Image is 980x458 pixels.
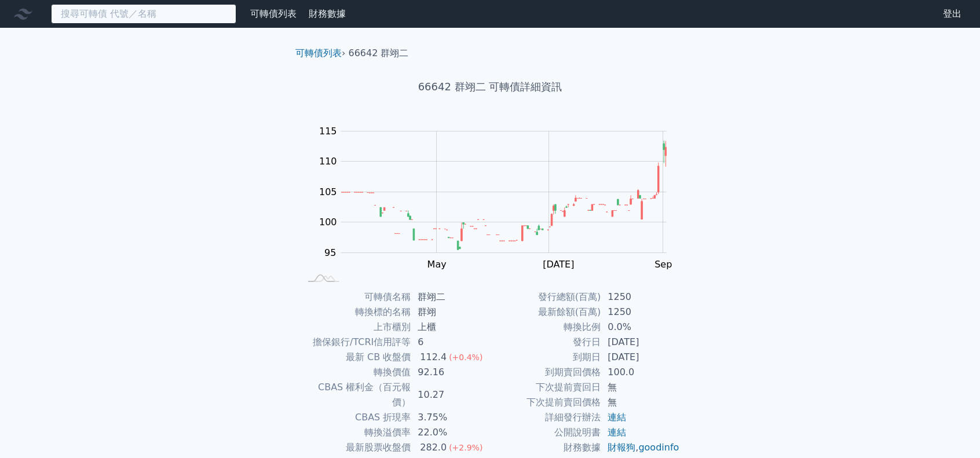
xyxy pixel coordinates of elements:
[934,5,971,23] a: 登出
[601,335,680,350] td: [DATE]
[411,290,490,305] td: 群翊二
[490,335,601,350] td: 發行日
[295,47,342,58] a: 可轉債列表
[490,380,601,395] td: 下次提前賣回日
[411,425,490,440] td: 22.0%
[313,126,684,270] g: Chart
[601,320,680,335] td: 0.0%
[411,305,490,320] td: 群翊
[427,259,447,270] tspan: May
[319,156,337,167] tspan: 110
[638,442,679,453] a: goodinfo
[300,290,411,305] td: 可轉債名稱
[309,8,346,19] a: 財務數據
[490,395,601,410] td: 下次提前賣回價格
[601,395,680,410] td: 無
[490,410,601,425] td: 詳細發行辦法
[319,186,337,197] tspan: 105
[319,126,337,137] tspan: 115
[300,305,411,320] td: 轉換標的名稱
[490,440,601,455] td: 財務數據
[319,217,337,228] tspan: 100
[324,247,336,258] tspan: 95
[490,425,601,440] td: 公開說明書
[608,412,626,423] a: 連結
[490,290,601,305] td: 發行總額(百萬)
[300,335,411,350] td: 擔保銀行/TCRI信用評等
[418,440,449,455] div: 282.0
[250,8,297,19] a: 可轉債列表
[490,365,601,380] td: 到期賣回價格
[490,305,601,320] td: 最新餘額(百萬)
[601,380,680,395] td: 無
[300,350,411,365] td: 最新 CB 收盤價
[601,350,680,365] td: [DATE]
[601,440,680,455] td: ,
[654,259,672,270] tspan: Sep
[300,320,411,335] td: 上市櫃別
[349,46,409,60] li: 66642 群翊二
[411,380,490,410] td: 10.27
[449,443,482,452] span: (+2.9%)
[418,350,449,365] div: 112.4
[300,425,411,440] td: 轉換溢價率
[411,365,490,380] td: 92.16
[295,46,345,60] li: ›
[490,350,601,365] td: 到期日
[300,365,411,380] td: 轉換價值
[490,320,601,335] td: 轉換比例
[608,442,635,453] a: 財報狗
[601,305,680,320] td: 1250
[543,259,574,270] tspan: [DATE]
[300,410,411,425] td: CBAS 折現率
[601,365,680,380] td: 100.0
[411,320,490,335] td: 上櫃
[601,290,680,305] td: 1250
[449,353,482,362] span: (+0.4%)
[300,440,411,455] td: 最新股票收盤價
[51,4,236,24] input: 搜尋可轉債 代號／名稱
[300,380,411,410] td: CBAS 權利金（百元報價）
[411,410,490,425] td: 3.75%
[286,79,694,95] h1: 66642 群翊二 可轉債詳細資訊
[608,427,626,438] a: 連結
[411,335,490,350] td: 6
